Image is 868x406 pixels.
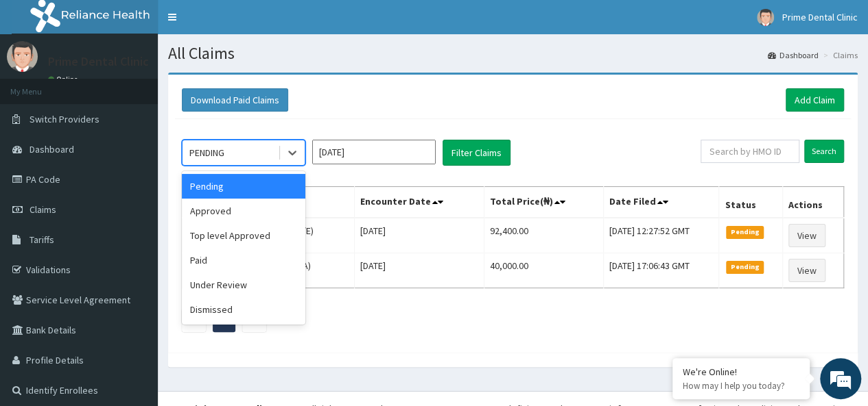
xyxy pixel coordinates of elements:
[182,88,288,112] button: Download Paid Claims
[782,11,858,23] span: Prime Dental Clinic
[786,88,844,112] a: Add Claim
[168,45,858,62] h1: All Claims
[25,68,56,103] img: d_794563401_company_1708531726252_794563401
[484,218,604,253] td: 92,400.00
[604,187,719,218] th: Date Filed
[182,272,305,297] div: Under Review
[7,41,38,72] img: User Image
[225,7,258,40] div: Minimize live chat window
[726,261,764,273] span: Pending
[30,143,74,155] span: Dashboard
[726,226,764,238] span: Pending
[30,113,99,125] span: Switch Providers
[80,118,189,256] span: We're online!
[484,253,604,288] td: 40,000.00
[701,140,799,163] input: Search by HMO ID
[182,199,305,223] div: Approved
[804,140,844,163] input: Search
[820,49,858,61] li: Claims
[443,140,511,166] button: Filter Claims
[182,297,305,322] div: Dismissed
[683,380,799,392] p: How may I help you today?
[355,253,484,288] td: [DATE]
[484,187,604,218] th: Total Price(₦)
[782,187,843,218] th: Actions
[788,224,825,247] a: View
[719,187,782,218] th: Status
[788,259,825,282] a: View
[355,218,484,253] td: [DATE]
[48,75,81,84] a: Online
[683,366,799,378] div: We're Online!
[355,187,484,218] th: Encounter Date
[757,9,774,26] img: User Image
[30,203,56,216] span: Claims
[768,49,819,61] a: Dashboard
[71,77,231,94] div: Chat with us now
[48,55,149,68] p: Prime Dental Clinic
[604,218,719,253] td: [DATE] 12:27:52 GMT
[189,146,224,160] div: PENDING
[182,248,305,272] div: Paid
[312,140,436,164] input: Select Month and Year
[7,265,261,313] textarea: Type your message and hit 'Enter'
[182,174,305,199] div: Pending
[30,233,54,246] span: Tariffs
[182,223,305,248] div: Top level Approved
[604,253,719,288] td: [DATE] 17:06:43 GMT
